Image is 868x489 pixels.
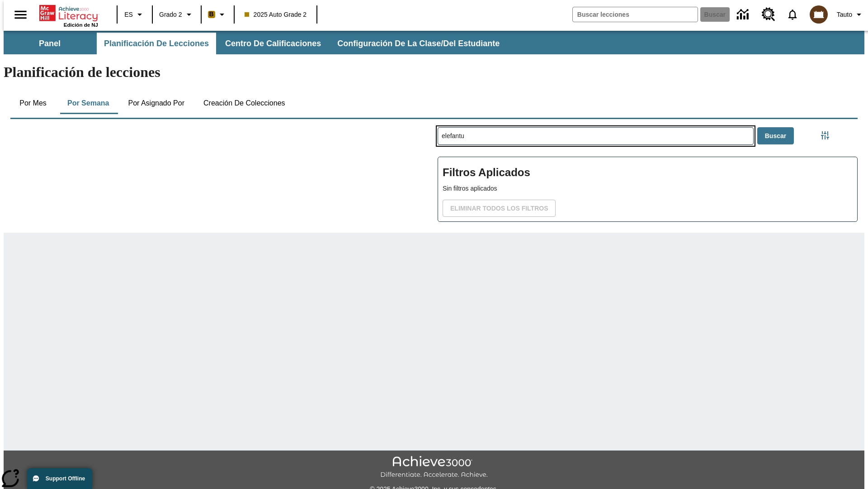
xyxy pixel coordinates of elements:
span: ES [124,10,133,19]
button: Planificación de lecciones [97,33,216,54]
p: Sin filtros aplicados [443,184,853,193]
h1: Planificación de lecciones [4,64,864,81]
button: Support Offline [27,468,92,489]
button: Menú lateral de filtros [816,126,834,144]
span: Grado 2 [159,10,182,19]
span: B [209,9,214,20]
input: Buscar lecciones [438,128,753,144]
input: Buscar campo [573,7,698,22]
button: Abrir el menú lateral [7,1,34,28]
button: Por semana [60,92,116,114]
button: Buscar [757,127,794,145]
a: Portada [39,4,98,22]
span: Support Offline [46,475,85,482]
img: avatar image [810,5,828,24]
span: Tauto [837,10,852,19]
button: Por asignado por [121,92,192,114]
div: Subbarra de navegación [4,33,508,54]
img: Achieve3000 Differentiate Accelerate Achieve [380,456,488,479]
a: Centro de recursos, Se abrirá en una pestaña nueva. [756,2,781,27]
h2: Filtros Aplicados [443,162,853,184]
span: Edición de NJ [64,22,98,28]
button: Lenguaje: ES, Selecciona un idioma [120,6,149,23]
div: Portada [39,3,98,28]
button: Grado: Grado 2, Elige un grado [156,6,198,23]
button: Centro de calificaciones [218,33,328,54]
button: Creación de colecciones [196,92,292,114]
button: Escoja un nuevo avatar [804,3,833,26]
button: Configuración de la clase/del estudiante [330,33,507,54]
div: Subbarra de navegación [4,31,864,54]
button: Por mes [10,92,56,114]
button: Boost El color de la clase es anaranjado claro. Cambiar el color de la clase. [204,6,231,23]
div: Filtros Aplicados [438,157,858,222]
button: Panel [5,33,95,54]
a: Centro de información [731,2,756,27]
a: Notificaciones [781,3,804,26]
div: Buscar [430,115,858,233]
button: Perfil/Configuración [833,6,868,23]
span: 2025 Auto Grade 2 [245,10,307,19]
div: Calendario [3,115,430,233]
